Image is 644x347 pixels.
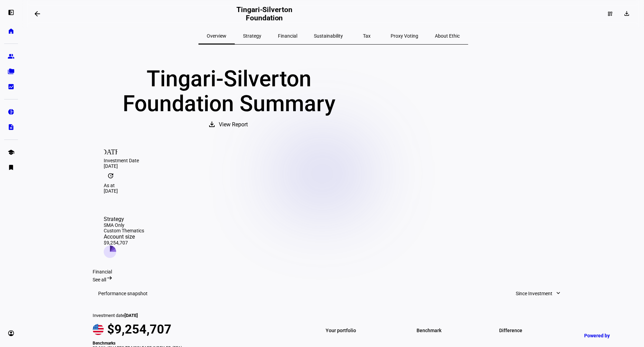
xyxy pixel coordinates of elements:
[435,33,460,38] span: About Ethic
[208,120,216,128] mat-icon: download
[4,105,18,119] a: pie_chart
[104,222,144,228] div: SMA Only
[93,269,574,274] div: Financial
[8,9,15,16] eth-mat-symbol: left_panel_open
[201,116,258,133] button: View Report
[104,183,563,188] div: As at
[124,313,138,318] span: [DATE]
[104,158,563,163] div: Investment Date
[8,149,15,156] eth-mat-symbol: school
[314,33,343,38] span: Sustainability
[219,116,248,133] span: View Report
[607,11,613,17] mat-icon: dashboard_customize
[93,341,306,346] div: Benchmarks
[4,24,18,38] a: home
[232,6,297,22] h2: Tingari-Silverton Foundation
[107,322,171,337] span: $9,254,707
[4,120,18,134] a: description
[278,33,297,38] span: Financial
[106,274,113,281] mat-icon: arrow_right_alt
[207,33,226,38] span: Overview
[93,67,366,116] div: Tingari-Silverton Foundation Summary
[104,144,118,158] mat-icon: [DATE]
[509,287,568,300] button: Since Investment
[8,108,15,115] eth-mat-symbol: pie_chart
[499,326,573,335] span: Difference
[516,287,552,300] span: Since Investment
[363,33,371,38] span: Tax
[623,10,630,17] mat-icon: download
[8,53,15,60] eth-mat-symbol: group
[326,326,400,335] span: Your portfolio
[243,33,261,38] span: Strategy
[4,80,18,94] a: bid_landscape
[104,188,563,194] div: [DATE]
[581,329,634,342] a: Powered by
[8,68,15,75] eth-mat-symbol: folder_copy
[8,83,15,90] eth-mat-symbol: bid_landscape
[93,313,306,318] div: Investment date
[8,330,15,337] eth-mat-symbol: account_circle
[93,277,106,282] span: See all
[98,291,148,296] h3: Performance snapshot
[104,216,144,222] div: Strategy
[417,326,491,335] span: Benchmark
[555,290,562,297] mat-icon: expand_more
[104,169,118,183] mat-icon: update
[4,65,18,78] a: folder_copy
[8,28,15,35] eth-mat-symbol: home
[33,10,41,18] mat-icon: arrow_backwards
[4,49,18,63] a: group
[391,33,418,38] span: Proxy Voting
[8,164,15,171] eth-mat-symbol: bookmark
[104,240,144,245] div: $9,254,707
[104,233,144,240] div: Account size
[104,163,563,169] div: [DATE]
[104,228,144,233] div: Custom Thematics
[8,124,15,131] eth-mat-symbol: description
